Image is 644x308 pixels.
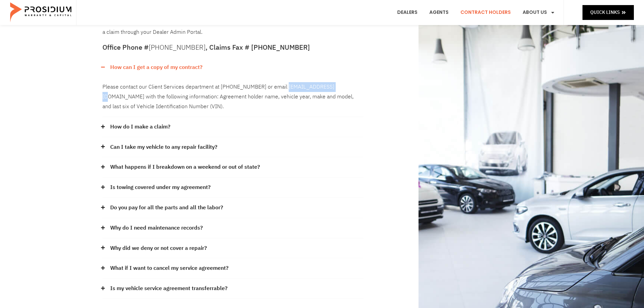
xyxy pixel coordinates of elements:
[102,258,363,279] div: What if I want to cancel my service agreement?
[110,142,217,152] a: Can I take my vehicle to any repair facility?
[582,5,634,20] a: Quick Links
[102,57,363,77] div: How can I get a copy of my contract?
[110,203,223,213] a: Do you pay for all the parts and all the labor?
[110,263,229,273] a: What if I want to cancel my service agreement?
[110,122,170,132] a: How do I make a claim?
[102,157,363,177] div: What happens if I breakdown on a weekend or out of state?
[590,8,620,17] span: Quick Links
[102,177,363,198] div: Is towing covered under my agreement?
[102,198,363,218] div: Do you pay for all the parts and all the labor?
[102,77,363,117] div: How can I get a copy of my contract?
[110,162,260,172] a: What happens if I breakdown on a weekend or out of state?
[102,238,363,259] div: Why did we deny or not cover a repair?
[110,223,203,233] a: Why do I need maintenance records?
[102,218,363,238] div: Why do I need maintenance records?
[110,63,202,72] a: How can I get a copy of my contract?
[110,284,228,293] a: Is my vehicle service agreement transferrable?
[102,137,363,158] div: Can I take my vehicle to any repair facility?
[149,42,206,52] a: [PHONE_NUMBER]
[110,243,207,253] a: Why did we deny or not cover a repair?
[102,279,363,299] div: Is my vehicle service agreement transferrable?
[102,117,363,137] div: How do I make a claim?
[110,183,211,192] a: Is towing covered under my agreement?
[102,44,363,51] h5: Office Phone # , Claims Fax # [PHONE_NUMBER]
